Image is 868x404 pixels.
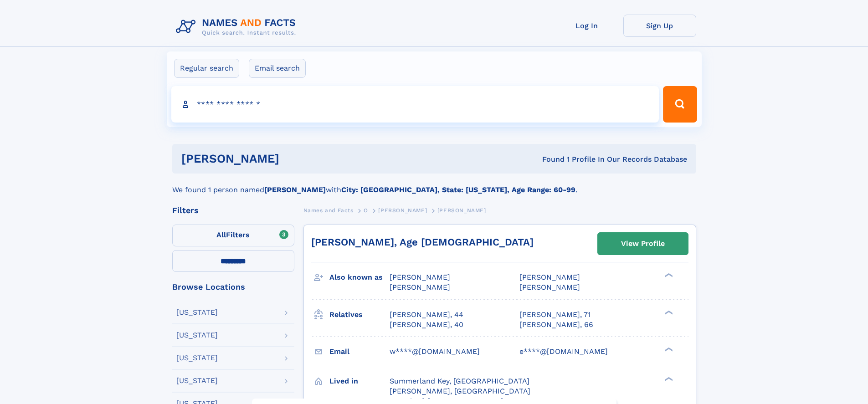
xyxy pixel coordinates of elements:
[176,332,218,339] div: [US_STATE]
[519,273,580,281] span: [PERSON_NAME]
[176,309,218,316] div: [US_STATE]
[172,15,303,39] img: Logo Names and Facts
[411,154,687,164] div: Found 1 Profile In Our Records Database
[171,86,659,123] input: search input
[329,344,390,359] h3: Email
[437,207,486,214] span: [PERSON_NAME]
[181,153,411,164] h1: [PERSON_NAME]
[663,272,673,278] div: ❯
[598,233,688,255] a: View Profile
[176,377,218,384] div: [US_STATE]
[623,15,696,37] a: Sign Up
[390,273,450,281] span: [PERSON_NAME]
[303,205,354,216] a: Names and Facts
[390,310,463,320] a: [PERSON_NAME], 44
[176,354,218,362] div: [US_STATE]
[264,185,326,194] b: [PERSON_NAME]
[364,205,368,216] a: O
[519,320,593,330] a: [PERSON_NAME], 66
[329,307,390,322] h3: Relatives
[172,174,696,195] div: We found 1 person named with .
[329,270,390,285] h3: Also known as
[390,387,530,395] span: [PERSON_NAME], [GEOGRAPHIC_DATA]
[378,207,427,214] span: [PERSON_NAME]
[364,207,368,214] span: O
[663,309,673,315] div: ❯
[172,225,294,246] label: Filters
[390,320,463,330] a: [PERSON_NAME], 40
[174,59,239,78] label: Regular search
[341,185,575,194] b: City: [GEOGRAPHIC_DATA], State: [US_STATE], Age Range: 60-99
[621,233,665,254] div: View Profile
[249,59,306,78] label: Email search
[519,310,591,320] a: [PERSON_NAME], 71
[519,283,580,291] span: [PERSON_NAME]
[390,283,450,291] span: [PERSON_NAME]
[663,376,673,382] div: ❯
[216,230,226,239] span: All
[378,205,427,216] a: [PERSON_NAME]
[311,236,534,248] a: [PERSON_NAME], Age [DEMOGRAPHIC_DATA]
[172,283,294,291] div: Browse Locations
[390,377,529,385] span: Summerland Key, [GEOGRAPHIC_DATA]
[663,86,697,123] button: Search Button
[329,373,390,389] h3: Lived in
[172,206,294,215] div: Filters
[550,15,623,37] a: Log In
[663,346,673,352] div: ❯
